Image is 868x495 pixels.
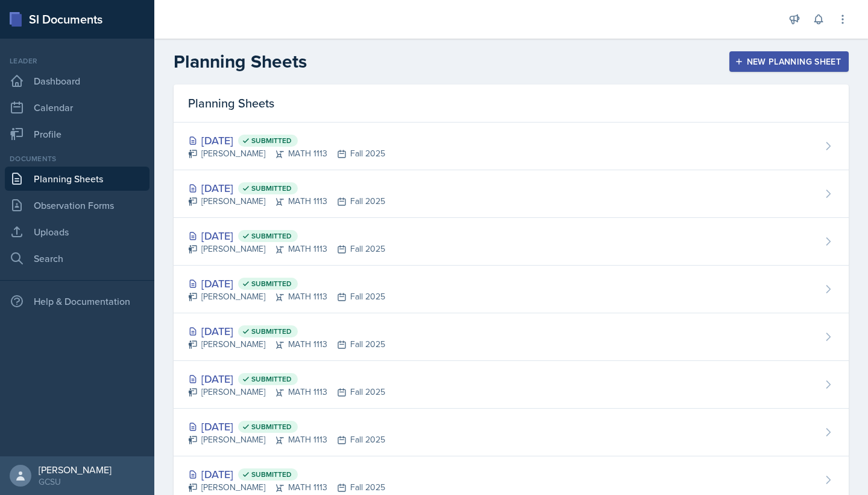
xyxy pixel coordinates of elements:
[188,386,385,398] div: [PERSON_NAME] MATH 1113 Fall 2025
[188,371,385,387] div: [DATE]
[174,313,849,361] a: [DATE] Submitted [PERSON_NAME]MATH 1113Fall 2025
[174,85,849,123] div: Planning Sheets
[188,433,385,446] div: [PERSON_NAME] MATH 1113 Fall 2025
[188,228,385,244] div: [DATE]
[5,246,149,270] a: Search
[5,167,149,191] a: Planning Sheets
[5,193,149,217] a: Observation Forms
[188,180,385,196] div: [DATE]
[5,56,149,66] div: Leader
[174,51,307,72] h2: Planning Sheets
[174,361,849,409] a: [DATE] Submitted [PERSON_NAME]MATH 1113Fall 2025
[251,470,292,479] span: Submitted
[188,418,385,435] div: [DATE]
[188,243,385,255] div: [PERSON_NAME] MATH 1113 Fall 2025
[729,51,849,72] button: New Planning Sheet
[251,422,292,432] span: Submitted
[251,327,292,336] span: Submitted
[188,290,385,303] div: [PERSON_NAME] MATH 1113 Fall 2025
[39,476,112,488] div: GCSU
[5,153,149,164] div: Documents
[39,464,112,476] div: [PERSON_NAME]
[174,170,849,218] a: [DATE] Submitted [PERSON_NAME]MATH 1113Fall 2025
[251,184,292,193] span: Submitted
[5,122,149,146] a: Profile
[174,123,849,170] a: [DATE] Submitted [PERSON_NAME]MATH 1113Fall 2025
[174,266,849,313] a: [DATE] Submitted [PERSON_NAME]MATH 1113Fall 2025
[188,147,385,160] div: [PERSON_NAME] MATH 1113 Fall 2025
[251,374,292,384] span: Submitted
[5,69,149,93] a: Dashboard
[251,136,292,145] span: Submitted
[174,409,849,456] a: [DATE] Submitted [PERSON_NAME]MATH 1113Fall 2025
[5,95,149,120] a: Calendar
[188,481,385,494] div: [PERSON_NAME] MATH 1113 Fall 2025
[188,338,385,351] div: [PERSON_NAME] MATH 1113 Fall 2025
[188,195,385,208] div: [PERSON_NAME] MATH 1113 Fall 2025
[188,132,385,148] div: [DATE]
[5,220,149,244] a: Uploads
[188,466,385,482] div: [DATE]
[174,218,849,266] a: [DATE] Submitted [PERSON_NAME]MATH 1113Fall 2025
[251,279,292,289] span: Submitted
[188,323,385,339] div: [DATE]
[5,289,149,313] div: Help & Documentation
[737,57,841,66] div: New Planning Sheet
[251,231,292,241] span: Submitted
[188,275,385,292] div: [DATE]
